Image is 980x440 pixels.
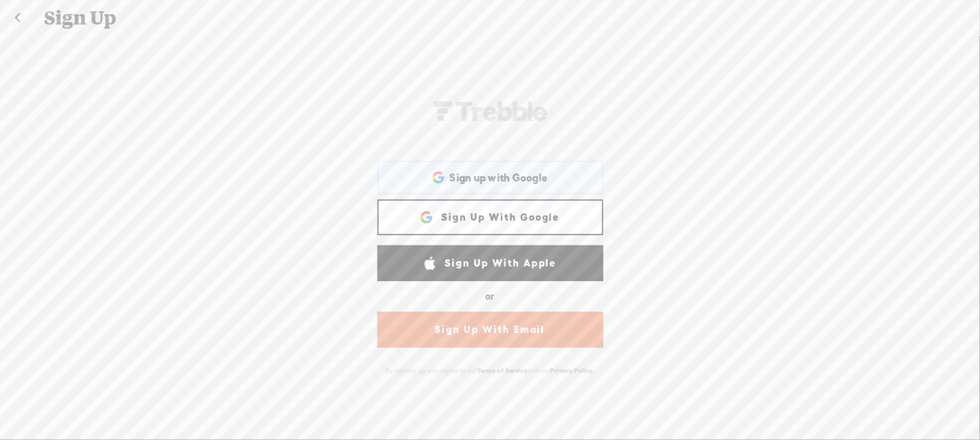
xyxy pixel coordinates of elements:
span: Sign up with Google [450,171,548,185]
div: By signing up, you agree to our and our . [374,360,607,382]
div: Sign Up [35,1,947,35]
a: Sign Up With Apple [377,245,603,281]
div: Sign up with Google [377,161,603,194]
a: Sign Up With Email [377,312,603,348]
a: Sign Up With Google [377,199,603,235]
a: Privacy Policy [551,367,593,374]
div: or [486,286,495,307]
a: Terms of Service [478,367,528,374]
